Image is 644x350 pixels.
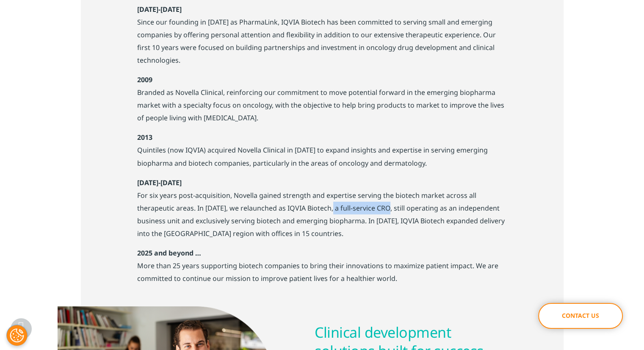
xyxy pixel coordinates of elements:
a: Contact Us [538,303,623,329]
p: Quintiles (now IQVIA) acquired Novella Clinical in [DATE] to expand insights and expertise in ser... [137,144,507,176]
button: Cookies Settings [6,325,28,346]
p: For six years post-acquisition, Novella gained strength and expertise serving the biotech market ... [137,189,507,247]
p: Branded as Novella Clinical, reinforcing our commitment to move potential forward in the emerging... [137,86,507,131]
strong: [DATE]-[DATE] [137,5,182,14]
strong: 2013 [137,133,152,142]
strong: [DATE]-[DATE] [137,178,182,187]
p: More than 25 years supporting biotech companies to bring their innovations to maximize patient im... [137,259,507,285]
strong: 2025 and beyond … [137,248,201,258]
strong: 2009 [137,75,152,84]
p: Since our founding in [DATE] as PharmaLink, IQVIA Biotech has been committed to serving small and... [137,16,507,73]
